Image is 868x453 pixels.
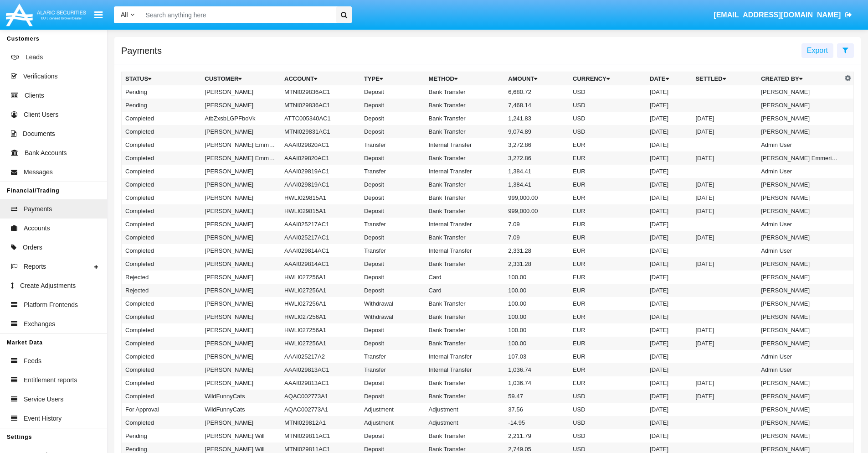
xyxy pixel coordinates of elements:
[425,85,505,99] td: Bank Transfer
[757,165,842,178] td: Admin User
[646,191,692,204] td: [DATE]
[504,310,569,323] td: 100.00
[360,429,425,443] td: Deposit
[504,429,569,443] td: 2,211.79
[692,323,757,337] td: [DATE]
[425,310,505,323] td: Bank Transfer
[201,178,281,191] td: [PERSON_NAME]
[757,416,842,429] td: [PERSON_NAME]
[757,138,842,151] td: Admin User
[122,310,201,323] td: Completed
[122,350,201,363] td: Completed
[504,363,569,376] td: 1,036.74
[201,99,281,112] td: [PERSON_NAME]
[757,284,842,297] td: [PERSON_NAME]
[23,129,55,139] span: Documents
[692,112,757,125] td: [DATE]
[504,257,569,271] td: 2,331.28
[281,151,360,165] td: AAAI029820AC1
[757,204,842,218] td: [PERSON_NAME]
[646,363,692,376] td: [DATE]
[201,244,281,257] td: [PERSON_NAME]
[504,376,569,390] td: 1,036.74
[504,323,569,337] td: 100.00
[646,231,692,244] td: [DATE]
[425,191,505,204] td: Bank Transfer
[425,99,505,112] td: Bank Transfer
[281,403,360,416] td: AQAC002773A1
[281,271,360,284] td: HWLI027256A1
[201,231,281,244] td: [PERSON_NAME]
[122,72,201,86] th: Status
[757,151,842,165] td: [PERSON_NAME] EmmerichSufficientFunds
[24,319,55,329] span: Exchanges
[425,363,505,376] td: Internal Transfer
[425,403,505,416] td: Adjustment
[201,204,281,218] td: [PERSON_NAME]
[569,112,646,125] td: USD
[807,47,828,54] span: Export
[122,363,201,376] td: Completed
[360,165,425,178] td: Transfer
[646,429,692,443] td: [DATE]
[569,138,646,151] td: EUR
[25,91,44,100] span: Clients
[201,403,281,416] td: WildFunnyCats
[201,376,281,390] td: [PERSON_NAME]
[201,416,281,429] td: [PERSON_NAME]
[646,257,692,271] td: [DATE]
[504,151,569,165] td: 3,272.86
[757,231,842,244] td: [PERSON_NAME]
[425,429,505,443] td: Bank Transfer
[709,2,857,28] a: [EMAIL_ADDRESS][DOMAIN_NAME]
[569,178,646,191] td: EUR
[504,191,569,204] td: 999,000.00
[646,99,692,112] td: [DATE]
[425,323,505,337] td: Bank Transfer
[646,178,692,191] td: [DATE]
[360,85,425,99] td: Deposit
[360,125,425,138] td: Deposit
[757,429,842,443] td: [PERSON_NAME]
[201,323,281,337] td: [PERSON_NAME]
[504,165,569,178] td: 1,384.41
[757,244,842,257] td: Admin User
[569,151,646,165] td: EUR
[504,178,569,191] td: 1,384.41
[281,284,360,297] td: HWLI027256A1
[360,271,425,284] td: Deposit
[281,178,360,191] td: AAAI029819AC1
[281,204,360,218] td: HWLI029815A1
[281,323,360,337] td: HWLI027256A1
[569,165,646,178] td: EUR
[714,11,841,19] span: [EMAIL_ADDRESS][DOMAIN_NAME]
[141,6,333,23] input: Search
[122,112,201,125] td: Completed
[24,204,52,214] span: Payments
[646,416,692,429] td: [DATE]
[504,85,569,99] td: 6,680.72
[692,231,757,244] td: [DATE]
[24,414,62,423] span: Event History
[692,125,757,138] td: [DATE]
[360,204,425,218] td: Deposit
[360,257,425,271] td: Deposit
[646,244,692,257] td: [DATE]
[646,204,692,218] td: [DATE]
[692,178,757,191] td: [DATE]
[646,125,692,138] td: [DATE]
[646,271,692,284] td: [DATE]
[692,72,757,86] th: Settled
[646,112,692,125] td: [DATE]
[504,138,569,151] td: 3,272.86
[281,85,360,99] td: MTNI029836AC1
[504,99,569,112] td: 7,468.14
[281,350,360,363] td: AAAI025217A2
[360,284,425,297] td: Deposit
[281,376,360,390] td: AAAI029813AC1
[201,218,281,231] td: [PERSON_NAME]
[646,403,692,416] td: [DATE]
[425,297,505,310] td: Bank Transfer
[569,85,646,99] td: USD
[504,350,569,363] td: 107.03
